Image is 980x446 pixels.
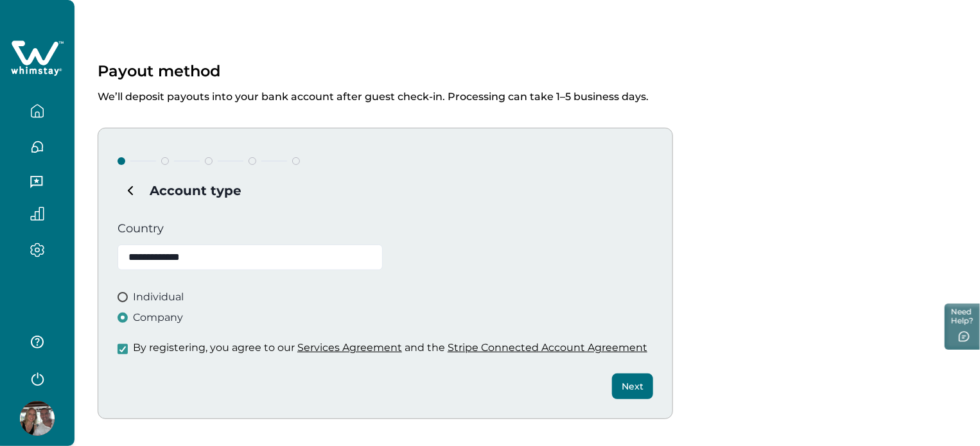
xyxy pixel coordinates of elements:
label: Country [118,223,164,234]
span: Individual [133,289,184,305]
p: We’ll deposit payouts into your bank account after guest check-in. Processing can take 1–5 busine... [98,80,957,103]
a: Stripe Connected Account Agreement [448,341,647,354]
a: Services Agreement [297,341,402,354]
button: Subtract [118,178,143,203]
button: Next [612,373,653,399]
span: Company [133,310,183,325]
h4: Account type [118,178,653,203]
p: By registering, you agree to our and the [133,341,647,354]
img: Whimstay Host [20,401,55,436]
p: Payout method [98,62,220,80]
